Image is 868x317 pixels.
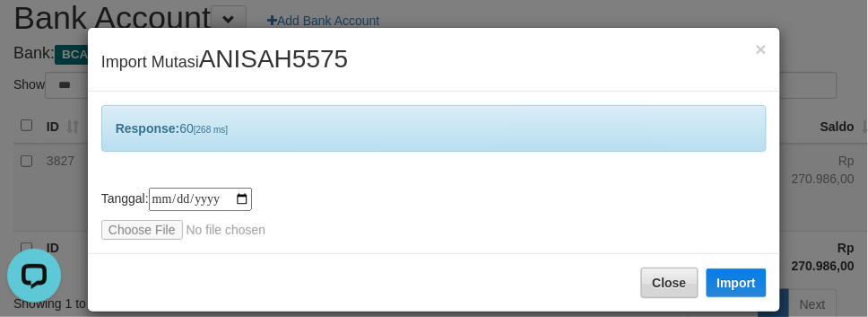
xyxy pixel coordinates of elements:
span: Import Mutasi [101,53,349,71]
div: 60 [101,105,767,152]
span: × [756,39,767,59]
button: Close [756,40,767,58]
button: Open LiveChat chat widget [7,7,61,61]
span: ANISAH5575 [199,45,349,73]
div: Tanggal: [101,188,767,240]
span: [268 ms] [194,125,228,135]
button: Close [641,268,699,298]
b: Response: [116,121,180,136]
button: Import [707,269,768,297]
